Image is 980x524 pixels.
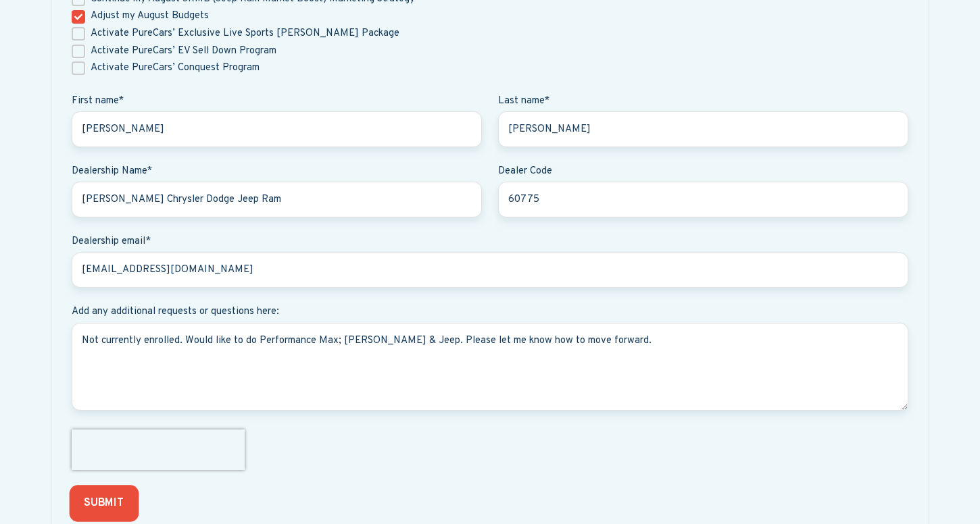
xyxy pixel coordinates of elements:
[91,28,399,41] span: Activate PureCars’ Exclusive Live Sports [PERSON_NAME] Package
[498,95,544,107] span: Last name
[72,27,85,41] input: Activate PureCars’ Exclusive Live Sports [PERSON_NAME] Package
[72,10,85,24] input: Adjust my August Budgets
[72,429,245,470] iframe: reCAPTCHA
[72,95,118,107] strong: First name
[72,61,85,75] input: Activate PureCars’ Conquest Program
[91,62,260,75] span: Activate PureCars’ Conquest Program
[498,165,552,178] span: Dealer Code
[72,235,145,248] span: Dealership email
[70,485,139,521] input: SUBMIT
[72,305,279,318] span: Add any additional requests or questions here:
[91,45,276,57] span: Activate PureCars’ EV Sell Down Program
[91,10,209,23] span: Adjust my August Budgets
[72,165,147,178] span: Dealership Name
[72,323,908,411] textarea: Not currently enrolled. Would like to do Performance Max; [PERSON_NAME] & Jeep. Please let me kno...
[72,45,85,58] input: Activate PureCars’ EV Sell Down Program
